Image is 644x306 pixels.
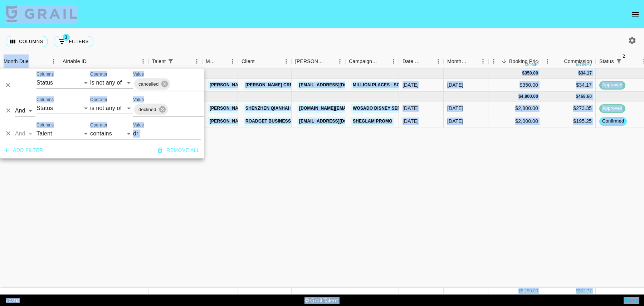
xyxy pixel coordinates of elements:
[244,104,383,113] a: Shenzhen Qianhai Magwow Technology [DOMAIN_NAME]
[292,54,345,68] div: Booker
[402,105,419,112] div: 15/07/2025
[542,102,596,115] div: $273.35
[206,54,217,68] div: Manager
[542,56,553,67] button: Menu
[599,54,614,68] div: Status
[90,122,107,128] label: Operator
[564,54,592,68] div: Commission
[521,94,538,100] div: 4,800.00
[297,104,413,113] a: [DOMAIN_NAME][EMAIL_ADDRESS][DOMAIN_NAME]
[6,5,77,22] img: Grail Talent
[578,70,581,76] div: $
[36,122,54,128] label: Columns
[244,81,366,90] a: [PERSON_NAME] Creative KK ([GEOGRAPHIC_DATA])
[488,102,542,115] div: $2,800.00
[138,56,148,67] button: Menu
[402,54,423,68] div: Date Created
[488,115,542,128] div: $2,000.00
[542,79,596,92] div: $34.17
[166,56,176,66] div: 1 active filter
[518,288,521,294] div: $
[208,117,325,126] a: [PERSON_NAME][EMAIL_ADDRESS][DOMAIN_NAME]
[54,36,93,47] button: Show filters
[6,36,48,47] button: Select columns
[581,70,592,76] div: 34.17
[244,117,331,126] a: Roadget Business [DOMAIN_NAME].
[15,105,35,116] select: Logic operator
[518,94,521,100] div: $
[576,288,579,294] div: $
[133,122,144,128] label: Value
[628,7,643,21] button: open drawer
[499,56,509,66] button: Sort
[208,104,325,113] a: [PERSON_NAME][EMAIL_ADDRESS][DOMAIN_NAME]
[36,71,54,77] label: Columns
[6,298,19,303] div: v [DATE]
[402,81,419,89] div: 20/06/2025
[134,104,168,115] div: declined
[15,128,35,139] select: Logic operator
[614,56,624,66] button: Show filters
[447,54,468,68] div: Month Due
[133,96,144,102] label: Value
[578,288,592,294] div: 502.77
[191,56,202,67] button: Menu
[133,71,144,77] label: Value
[335,56,345,67] button: Menu
[554,56,564,66] button: Sort
[388,56,399,67] button: Menu
[36,96,54,102] label: Columns
[488,56,499,67] button: Menu
[281,56,292,67] button: Menu
[447,81,463,89] div: Jun '25
[155,144,203,157] button: Remove all
[624,56,634,66] button: Sort
[48,56,59,67] button: Menu
[59,54,148,68] div: Airtable ID
[304,297,338,304] div: © Grail Talent
[29,56,39,66] button: Sort
[468,56,478,66] button: Sort
[297,117,377,126] a: [EMAIL_ADDRESS][DOMAIN_NAME]
[444,54,488,68] div: Month Due
[351,117,394,126] a: Sheglam Promo
[238,54,292,68] div: Client
[521,288,538,294] div: 5,150.00
[423,56,433,66] button: Sort
[1,144,46,157] button: Add filter
[447,118,463,125] div: Aug '25
[208,81,325,90] a: [PERSON_NAME][EMAIL_ADDRESS][DOMAIN_NAME]
[614,56,624,66] div: 2 active filters
[152,54,166,68] div: Talent
[578,94,592,100] div: 468.60
[134,105,161,114] span: declined
[576,63,592,67] div: money
[297,81,377,90] a: [EMAIL_ADDRESS][DOMAIN_NAME]
[90,96,107,102] label: Operator
[433,56,444,67] button: Menu
[576,94,579,100] div: $
[134,78,170,90] div: cancelled
[402,118,419,125] div: 07/08/2025
[351,81,450,90] a: MILLION PLACES - Song Cover Campaign
[217,56,227,66] button: Sort
[624,297,638,303] a: Terms
[478,56,488,67] button: Menu
[620,53,628,60] span: 2
[4,54,29,68] div: Month Due
[351,104,409,113] a: WOSADO DISNEY SERIES
[241,54,255,68] div: Client
[349,54,378,68] div: Campaign (Type)
[255,56,265,66] button: Sort
[447,105,463,112] div: Aug '25
[295,54,325,68] div: [PERSON_NAME]
[345,54,399,68] div: Campaign (Type)
[202,54,238,68] div: Manager
[399,54,444,68] div: Date Created
[378,56,388,66] button: Sort
[148,54,202,68] div: Talent
[3,105,14,116] button: Delete
[599,105,625,112] span: approved
[509,54,541,68] div: Booking Price
[90,71,107,77] label: Operator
